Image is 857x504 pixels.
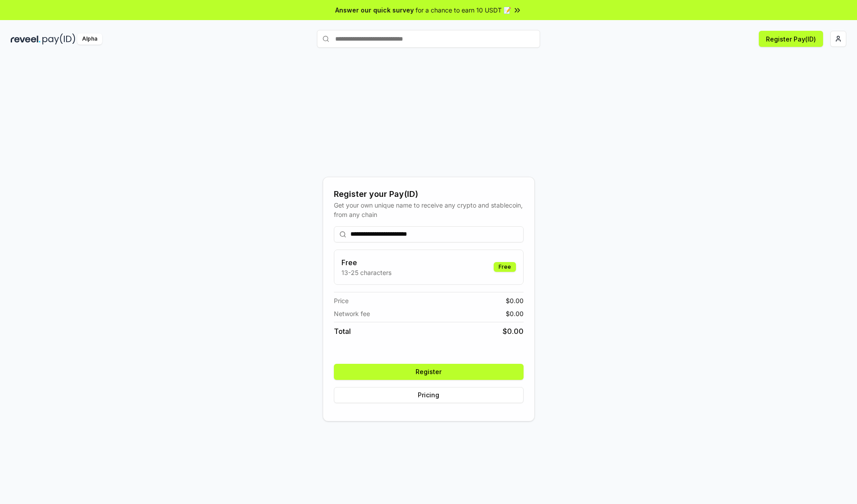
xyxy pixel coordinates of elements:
[503,326,524,337] span: $ 0.00
[506,296,524,305] span: $ 0.00
[341,268,391,277] p: 13-25 characters
[334,326,351,337] span: Total
[506,309,524,318] span: $ 0.00
[11,33,41,45] img: reveel_dark
[334,296,349,305] span: Price
[334,200,524,219] div: Get your own unique name to receive any crypto and stablecoin, from any chain
[334,309,370,318] span: Network fee
[759,31,823,47] button: Register Pay(ID)
[77,33,102,45] div: Alpha
[334,387,524,403] button: Pricing
[494,262,516,272] div: Free
[334,188,524,200] div: Register your Pay(ID)
[334,364,524,380] button: Register
[335,5,414,15] span: Answer our quick survey
[341,257,391,268] h3: Free
[416,5,511,15] span: for a chance to earn 10 USDT 📝
[42,33,75,45] img: pay_id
